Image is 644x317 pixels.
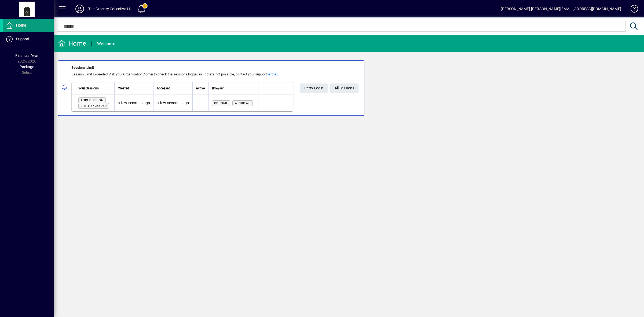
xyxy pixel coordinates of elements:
[300,83,328,93] button: Retry Login
[16,23,26,27] span: Home
[58,39,86,48] div: Home
[80,99,104,102] span: This session
[196,85,205,91] span: Active
[212,85,224,91] span: Browser
[267,72,277,76] a: partner
[80,104,107,108] span: Limit exceeded
[71,72,293,77] div: Session Limit Exceeded. Ask your Organisation Admin to check the sessions logged in. If that's no...
[97,39,115,48] div: Welcome
[335,84,354,93] span: All Sessions
[157,85,170,91] span: Accessed
[78,85,99,91] span: Your Sessions
[15,53,39,58] span: Financial Year
[71,4,88,14] button: Profile
[88,5,133,13] div: The Grocery Collective Ltd
[118,85,129,91] span: Created
[153,94,192,111] td: a few seconds ago
[330,83,358,93] a: All Sessions
[3,32,54,46] a: Support
[20,65,34,69] span: Package
[16,37,30,41] span: Support
[235,101,251,105] span: Windows
[627,1,637,19] a: Knowledge Base
[54,60,644,116] app-alert-notification-menu-item: Sessions Limit
[304,84,323,93] span: Retry Login
[114,94,153,111] td: a few seconds ago
[214,101,228,105] span: Chrome
[501,5,621,13] div: [PERSON_NAME] [PERSON_NAME][EMAIL_ADDRESS][DOMAIN_NAME]
[71,65,293,70] div: Sessions Limit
